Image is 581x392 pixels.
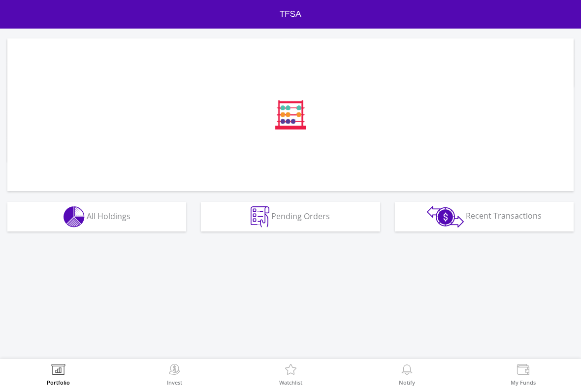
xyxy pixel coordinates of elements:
a: My Funds [511,364,536,385]
span: Recent Transactions [466,210,542,221]
img: View Portfolio [51,364,66,378]
span: All Holdings [87,210,130,221]
label: Watchlist [279,380,302,385]
img: Watchlist [283,364,298,378]
a: Invest [167,364,182,385]
label: Portfolio [47,380,70,385]
a: Watchlist [279,364,302,385]
button: All Holdings [7,202,186,231]
img: holdings-wht.png [64,206,85,228]
a: Notify [399,364,415,385]
span: Pending Orders [271,210,330,221]
a: Portfolio [47,364,70,385]
label: My Funds [511,380,536,385]
img: Invest Now [167,364,182,378]
img: transactions-zar-wht.png [427,206,464,228]
label: Invest [167,380,182,385]
img: View Funds [516,364,531,378]
button: Recent Transactions [395,202,574,231]
img: View Notifications [399,364,415,378]
label: Notify [399,380,415,385]
img: pending_instructions-wht.png [251,206,269,228]
button: Pending Orders [201,202,380,231]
